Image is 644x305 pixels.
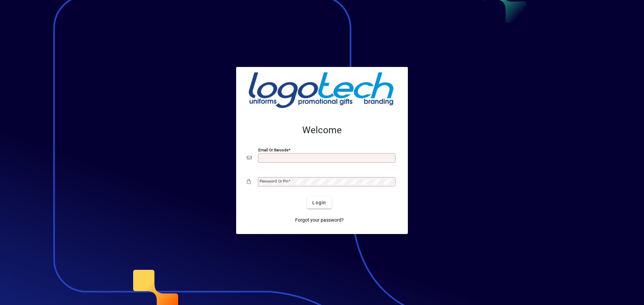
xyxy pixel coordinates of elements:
[292,214,346,226] a: Forgot your password?
[260,179,288,183] mat-label: Password or Pin
[295,217,344,224] span: Forgot your password?
[312,199,326,206] span: Login
[258,148,288,152] mat-label: Email or Barcode
[247,125,397,136] h2: Welcome
[307,197,331,209] button: Login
